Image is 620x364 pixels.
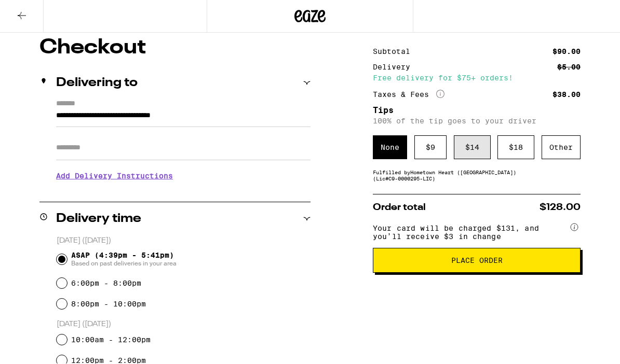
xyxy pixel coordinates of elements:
[373,248,581,273] button: Place Order
[57,320,311,330] p: [DATE] ([DATE])
[56,213,141,226] h2: Delivery time
[71,260,177,268] span: Based on past deliveries in your area
[57,236,311,246] p: [DATE] ([DATE])
[552,91,581,99] div: $38.00
[373,75,581,82] div: Free delivery for $75+ orders!
[71,336,151,344] label: 10:00am - 12:00pm
[373,107,581,115] h5: Tips
[56,77,138,90] h2: Delivering to
[373,170,581,182] div: Fulfilled by Hometown Heart ([GEOGRAPHIC_DATA]) (Lic# C9-0000295-LIC )
[542,136,581,160] div: Other
[71,279,141,288] label: 6:00pm - 8:00pm
[451,257,503,264] span: Place Order
[71,251,177,268] span: ASAP (4:39pm - 5:41pm)
[552,48,581,55] div: $90.00
[373,90,444,100] div: Taxes & Fees
[540,203,581,213] span: $128.00
[373,117,581,125] p: 100% of the tip goes to your driver
[56,188,311,197] p: We'll contact you at when we arrive
[454,136,491,160] div: $ 14
[414,136,447,160] div: $ 9
[56,164,311,188] h3: Add Delivery Instructions
[373,48,417,55] div: Subtotal
[373,203,426,213] span: Order total
[497,136,534,160] div: $ 18
[557,64,581,71] div: $5.00
[71,300,146,309] label: 8:00pm - 10:00pm
[373,221,568,241] span: Your card will be charged $131, and you’ll receive $3 in change
[373,64,417,71] div: Delivery
[39,38,311,59] h1: Checkout
[373,136,407,160] div: None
